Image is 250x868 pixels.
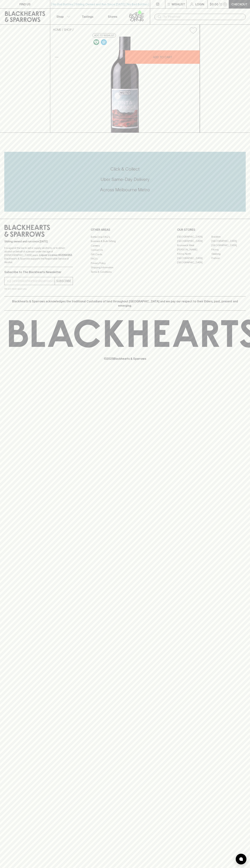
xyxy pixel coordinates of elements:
p: Blackhearts & Sparrows acknowledges the traditional Custodians of land throughout [GEOGRAPHIC_DAT... [7,299,243,308]
img: bubble-icon [239,857,243,861]
a: Terms & Conditions [91,270,159,274]
h5: Click & Collect [4,166,246,172]
p: Shop [56,14,64,19]
p: OUR STORES [177,228,246,232]
a: Bottle Drop FAQ's [91,235,159,239]
p: Subscribe to The Blackhearts Newsletter [4,270,73,274]
p: Login [195,2,204,6]
a: Gift Cards [91,252,159,256]
a: Braddon [211,235,246,239]
a: [GEOGRAPHIC_DATA] [177,239,211,243]
a: Prahran [211,256,246,260]
a: Brunswick West [177,243,211,248]
p: Wishlist [172,2,185,6]
a: [GEOGRAPHIC_DATA] [211,239,246,243]
a: [GEOGRAPHIC_DATA] [177,256,211,260]
a: HOME [53,28,61,31]
a: Tastings [75,9,100,24]
a: Geelong [211,252,246,256]
a: SHOP [64,28,72,31]
a: [GEOGRAPHIC_DATA] [177,260,211,265]
a: [GEOGRAPHIC_DATA] [211,243,246,248]
p: Sibling owned and run since [DATE] [4,240,73,243]
button: SUBSCRIBE [55,277,73,285]
button: Shop [50,9,75,24]
a: Made without the use of any animal products. [93,38,100,46]
button: ADD TO CART [125,50,200,64]
strong: Liquor License #32064953 [39,254,72,256]
p: FIND US [19,2,31,6]
a: Wonderful as is, but a slight chill will enhance the aromatics and give it a beautiful crunch. [100,38,108,46]
p: OTHER AREAS [91,228,159,232]
p: Tastings [82,14,93,19]
a: [PERSON_NAME] [177,248,211,252]
p: $0.00 [210,2,218,6]
p: ADD TO CART [153,55,172,59]
a: Fitzroy [211,248,246,252]
h5: Across Melbourne Metro [4,187,246,193]
button: Add to wishlist [188,26,198,35]
p: Stores [108,14,117,19]
h5: Uber Same-Day Delivery [4,176,246,182]
a: Business & Bulk Gifting [91,239,159,243]
p: We will never spam you [4,287,73,291]
img: Vegan [93,39,99,45]
p: Checkout [231,2,247,6]
div: Call to action block [4,152,246,212]
a: [GEOGRAPHIC_DATA] [177,235,211,239]
a: FAQ's [91,257,159,261]
input: e.g. jane@blackheartsandsparrows.com.au [7,278,55,284]
a: Shipping Information [91,265,159,270]
a: Stores [100,9,125,24]
a: Privacy Policy [91,261,159,265]
img: Chilled Red [101,39,107,45]
a: Fitzroy North [177,252,211,256]
p: 0 [224,3,226,5]
button: Add to wishlist [93,33,116,38]
img: 40938.png [50,37,200,133]
a: Careers [91,243,159,248]
a: Contact Us [91,248,159,252]
p: It is against the law to sell or supply alcohol to, or to obtain alcohol on behalf of a person un... [4,246,73,264]
input: Try "Pinot noir" [163,14,243,20]
p: SUBSCRIBE [56,279,71,283]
